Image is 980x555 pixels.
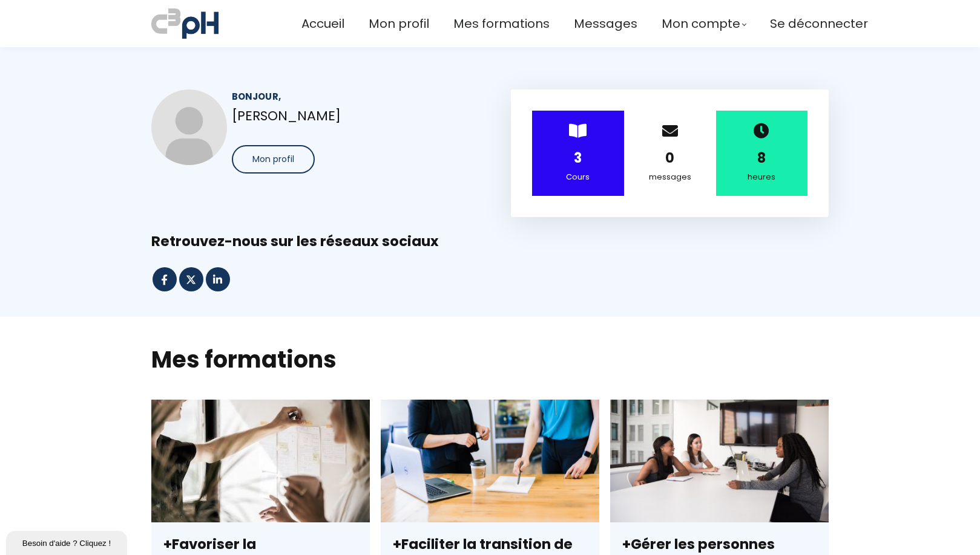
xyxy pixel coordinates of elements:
button: Mon profil [232,145,315,174]
iframe: chat widget [6,528,130,555]
a: Messages [574,14,637,34]
strong: 0 [665,149,674,167]
span: Mon compte [662,14,740,34]
a: Se déconnecter [770,14,868,34]
a: Mes formations [453,14,550,34]
h2: Mes formations [151,344,829,375]
div: Cours [547,170,609,184]
div: > [532,111,624,196]
a: Accueil [301,14,344,34]
div: Retrouvez-nous sur les réseaux sociaux [151,232,829,251]
span: Mon profil [252,153,294,166]
div: Bonjour, [232,89,469,103]
img: a70bc7685e0efc0bd0b04b3506828469.jpeg [151,6,219,41]
div: messages [639,170,701,184]
strong: 8 [757,149,766,167]
p: [PERSON_NAME] [232,105,469,126]
a: Mon profil [369,14,429,34]
div: heures [731,170,793,184]
img: 681200688ad324ff290333a4.jpg [151,89,227,165]
strong: 3 [574,149,582,167]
